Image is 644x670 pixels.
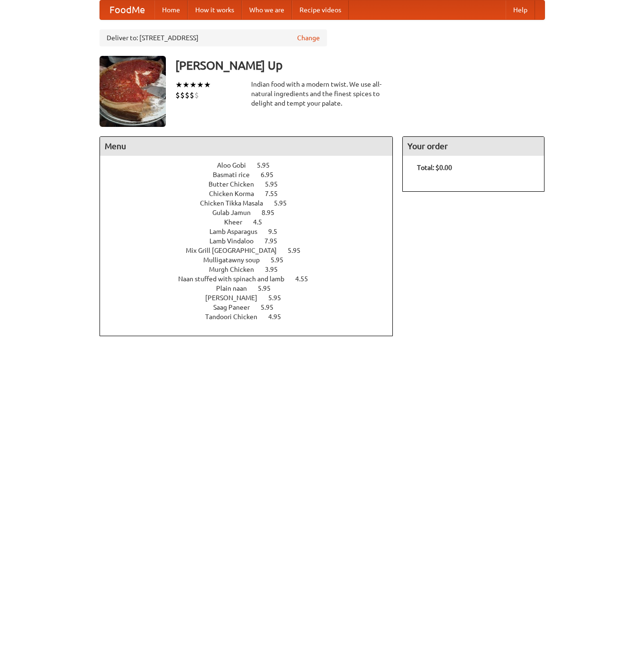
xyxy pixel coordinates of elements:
[200,199,272,207] span: Chicken Tikka Masala
[213,304,291,311] a: Saag Paneer 5.95
[180,90,185,100] li: $
[205,313,267,321] span: Tandoori Chicken
[194,90,199,100] li: $
[262,209,284,216] span: 8.95
[182,80,190,90] li: ★
[213,171,291,179] a: Basmati rice 6.95
[297,33,320,43] a: Change
[209,190,263,197] span: Chicken Korma
[205,294,299,302] a: [PERSON_NAME] 5.95
[212,209,292,216] a: Gulab Jamun 8.95
[209,190,295,197] a: Chicken Korma 7.55
[209,180,295,188] a: Butter Chicken 5.95
[271,256,293,264] span: 5.95
[100,137,393,156] h4: Menu
[209,266,263,273] span: Murgh Chicken
[205,294,267,302] span: [PERSON_NAME]
[209,237,263,245] span: Lamb Vindaloo
[186,247,286,254] span: Mix Grill [GEOGRAPHIC_DATA]
[205,313,299,321] a: Tandoori Chicken 4.95
[417,164,452,171] b: Total: $0.00
[258,285,280,292] span: 5.95
[257,161,279,169] span: 5.95
[242,0,292,19] a: Who we are
[268,313,290,321] span: 4.95
[178,275,326,283] a: Naan stuffed with spinach and lamb 4.55
[506,0,535,19] a: Help
[212,209,260,216] span: Gulab Jamun
[253,218,272,226] span: 4.5
[200,199,304,207] a: Chicken Tikka Masala 5.95
[288,247,310,254] span: 5.95
[224,218,252,226] span: Kheer
[268,294,290,302] span: 5.95
[154,0,188,19] a: Home
[203,256,269,264] span: Mulligatawny soup
[100,29,327,46] div: Deliver to: [STREET_ADDRESS]
[265,266,287,273] span: 3.95
[265,180,287,188] span: 5.95
[209,237,295,245] a: Lamb Vindaloo 7.95
[264,237,287,245] span: 7.95
[217,161,255,169] span: Aloo Gobi
[197,80,204,90] li: ★
[175,80,182,90] li: ★
[188,0,242,19] a: How it works
[209,180,263,188] span: Butter Chicken
[261,304,283,311] span: 5.95
[209,228,295,235] a: Lamb Asparagus 9.5
[190,90,194,100] li: $
[251,80,393,108] div: Indian food with a modern twist. We use all-natural ingredients and the finest spices to delight ...
[213,304,259,311] span: Saag Paneer
[175,56,545,75] h3: [PERSON_NAME] Up
[209,266,295,273] a: Murgh Chicken 3.95
[203,256,301,264] a: Mulligatawny soup 5.95
[185,90,190,100] li: $
[265,190,287,197] span: 7.55
[209,228,267,235] span: Lamb Asparagus
[292,0,349,19] a: Recipe videos
[224,218,280,226] a: Kheer 4.5
[216,285,256,292] span: Plain naan
[100,0,154,19] a: FoodMe
[100,56,166,127] img: angular.jpg
[213,171,259,179] span: Basmati rice
[178,275,294,283] span: Naan stuffed with spinach and lamb
[295,275,317,283] span: 4.55
[261,171,283,179] span: 6.95
[217,161,287,169] a: Aloo Gobi 5.95
[216,285,288,292] a: Plain naan 5.95
[175,90,180,100] li: $
[186,247,318,254] a: Mix Grill [GEOGRAPHIC_DATA] 5.95
[190,80,197,90] li: ★
[204,80,211,90] li: ★
[268,228,287,235] span: 9.5
[274,199,296,207] span: 5.95
[403,137,544,156] h4: Your order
